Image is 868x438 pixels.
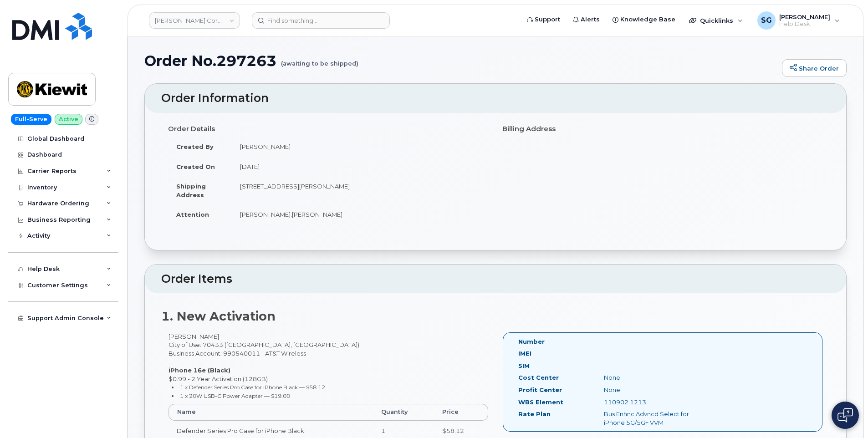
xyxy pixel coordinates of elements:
strong: Created By [176,143,214,150]
h4: Order Details [168,125,489,133]
label: WBS Element [518,398,563,407]
th: Quantity [373,404,434,420]
td: [STREET_ADDRESS][PERSON_NAME] [232,176,489,204]
small: 1 x Defender Series Pro Case for iPhone Black — $58.12 [180,384,325,391]
th: Price [434,404,488,420]
th: Name [168,404,373,420]
strong: Created On [176,163,215,170]
label: Profit Center [518,386,562,394]
td: [PERSON_NAME] [232,137,489,157]
a: Share Order [782,59,847,77]
strong: 1. New Activation [161,309,276,324]
label: IMEI [518,349,531,358]
strong: Attention [176,211,209,218]
small: 1 x 20W USB-C Power Adapter — $19.00 [180,392,290,399]
img: Open chat [837,408,853,423]
label: Rate Plan [518,410,551,418]
label: SIM [518,362,530,370]
h4: Billing Address [502,125,823,133]
h2: Order Information [161,92,830,105]
strong: Shipping Address [176,183,206,199]
div: None [597,373,717,382]
h2: Order Items [161,273,830,285]
div: Bus Enhnc Advncd Select for iPhone 5G/5G+ VVM [597,410,717,427]
div: None [597,386,717,394]
label: Number [518,337,545,346]
div: 110902.1213 [597,398,717,407]
td: [DATE] [232,157,489,177]
label: Cost Center [518,373,559,382]
td: [PERSON_NAME].[PERSON_NAME] [232,204,489,224]
strong: iPhone 16e (Black) [168,367,230,374]
h1: Order No.297263 [144,53,777,69]
small: (awaiting to be shipped) [281,53,358,67]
